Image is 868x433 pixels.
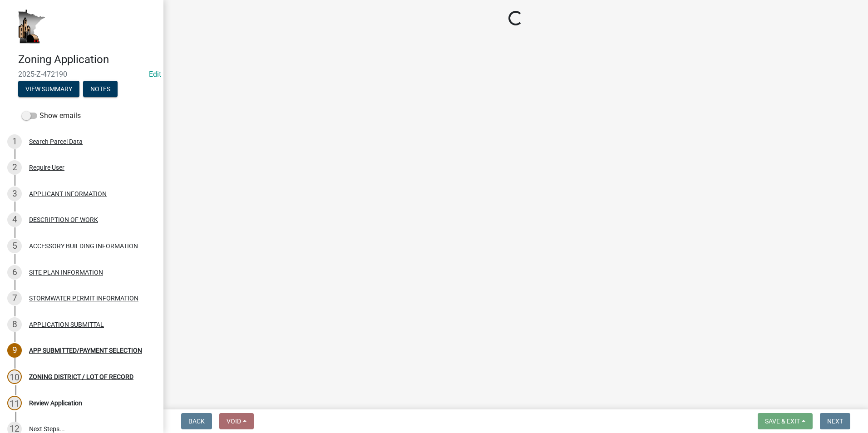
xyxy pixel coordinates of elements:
[18,53,156,66] h4: Zoning Application
[22,110,81,121] label: Show emails
[7,187,22,201] div: 3
[29,374,133,380] div: ZONING DISTRICT / LOT OF RECORD
[7,343,22,358] div: 9
[18,86,79,93] wm-modal-confirm: Summary
[227,418,241,425] span: Void
[765,418,800,425] span: Save & Exit
[29,138,83,145] div: Search Parcel Data
[149,70,161,79] a: Edit
[149,70,161,79] wm-modal-confirm: Edit Application Number
[7,134,22,149] div: 1
[7,369,22,384] div: 10
[7,291,22,305] div: 7
[758,413,813,429] button: Save & Exit
[7,212,22,227] div: 4
[820,413,850,429] button: Next
[219,413,254,429] button: Void
[29,347,142,354] div: APP SUBMITTED/PAYMENT SELECTION
[83,81,118,97] button: Notes
[181,413,212,429] button: Back
[29,191,107,197] div: APPLICANT INFORMATION
[7,160,22,175] div: 2
[29,321,104,328] div: APPLICATION SUBMITTAL
[7,239,22,253] div: 5
[18,70,145,79] span: 2025-Z-472190
[29,269,103,276] div: SITE PLAN INFORMATION
[7,265,22,280] div: 6
[827,418,843,425] span: Next
[29,216,98,223] div: DESCRIPTION OF WORK
[188,418,205,425] span: Back
[29,243,138,249] div: ACCESSORY BUILDING INFORMATION
[18,81,79,97] button: View Summary
[29,295,138,301] div: STORMWATER PERMIT INFORMATION
[83,86,118,93] wm-modal-confirm: Notes
[29,164,64,171] div: Require User
[18,10,45,44] img: Houston County, Minnesota
[29,400,82,406] div: Review Application
[7,317,22,332] div: 8
[7,396,22,410] div: 11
